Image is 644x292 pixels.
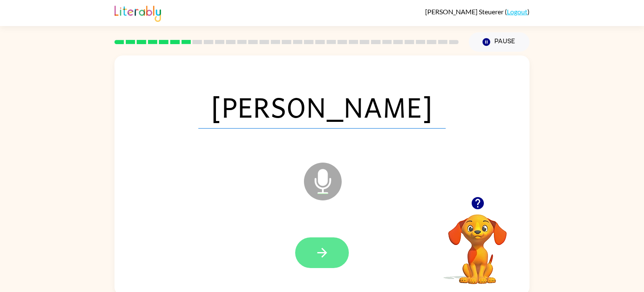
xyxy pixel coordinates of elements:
[198,85,446,129] span: [PERSON_NAME]
[469,32,530,52] button: Pause
[425,8,505,16] span: [PERSON_NAME] Steuerer
[425,8,530,16] div: ( )
[436,201,519,285] video: Your browser must support playing .mp4 files to use Literably. Please try using another browser.
[507,8,527,16] a: Logout
[114,3,161,22] img: Literably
